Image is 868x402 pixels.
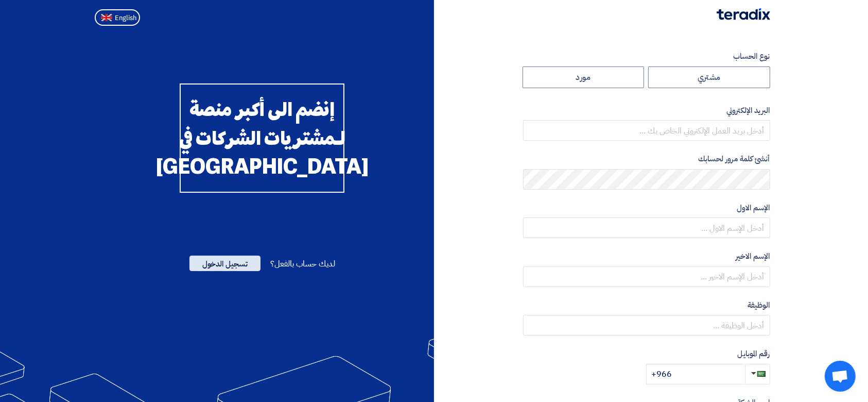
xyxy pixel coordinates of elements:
[101,14,112,22] img: en-US.png
[180,83,344,193] div: إنضم الى أكبر منصة لـمشتريات الشركات في [GEOGRAPHIC_DATA]
[523,105,770,116] label: البريد الإلكتروني
[523,348,770,360] label: رقم الموبايل
[523,120,770,141] input: أدخل بريد العمل الإلكتروني الخاص بك ...
[717,8,770,20] img: Teradix logo
[270,258,335,270] span: لديك حساب بالفعل؟
[523,153,770,165] label: أنشئ كلمة مرور لحسابك
[115,14,137,22] span: English
[523,315,770,336] input: أدخل الوظيفة ...
[523,250,770,262] label: الإسم الاخير
[523,299,770,311] label: الوظيفة
[189,258,261,270] a: تسجيل الدخول
[523,217,770,238] input: أدخل الإسم الاول ...
[523,202,770,214] label: الإسم الاول
[646,364,745,384] input: أدخل رقم الموبايل ...
[523,66,645,88] label: مورد
[648,66,770,88] label: مشتري
[825,361,856,392] a: Open chat
[95,9,140,26] button: English
[523,51,770,62] label: نوع الحساب
[189,256,261,271] span: تسجيل الدخول
[523,266,770,287] input: أدخل الإسم الاخير ...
